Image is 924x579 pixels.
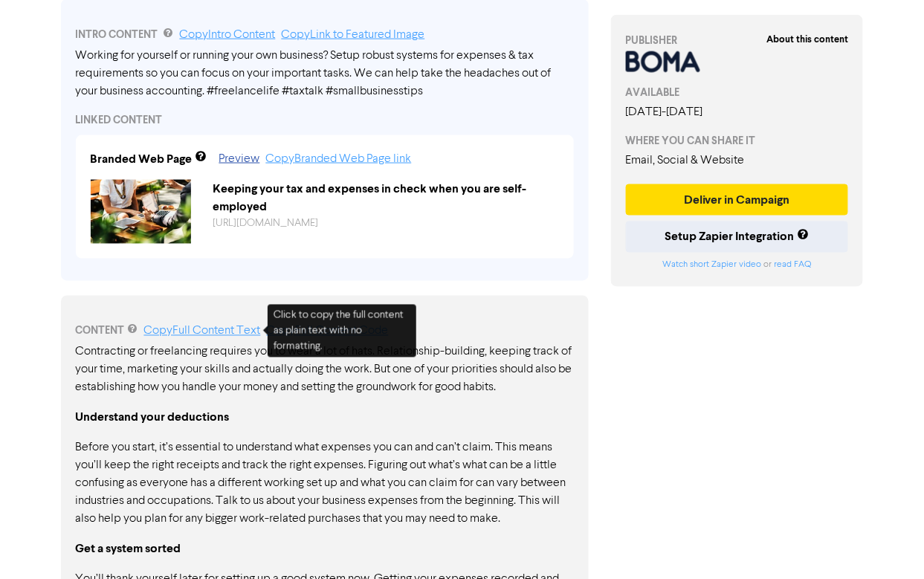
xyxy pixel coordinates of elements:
[76,26,574,44] div: INTRO CONTENT
[180,29,276,41] a: Copy Intro Content
[76,343,574,397] p: Contracting or freelancing requires you to wear a lot of hats. Relationship-building, keeping tra...
[626,259,849,272] div: or
[202,216,570,231] div: https://public2.bomamarketing.com/cp/2EPhGVXftiosyK6k6ES8W2?sa=6ZM9hYFJ
[268,305,416,358] div: Click to copy the full content as plain text with no formatting.
[766,33,848,45] strong: About this content
[626,152,849,169] div: Email, Social & Website
[282,29,425,41] a: Copy Link to Featured Image
[626,133,849,149] div: WHERE YOU CAN SHARE IT
[144,326,261,337] a: Copy Full Content Text
[91,150,193,168] div: Branded Web Page
[76,439,574,528] p: Before you start, it’s essential to understand what expenses you can and can’t claim. This means ...
[626,85,849,100] div: AVAILABLE
[76,542,181,557] strong: Get a system sorted
[626,184,849,216] button: Deliver in Campaign
[213,218,319,228] a: [URL][DOMAIN_NAME]
[266,153,412,165] a: Copy Branded Web Page link
[202,180,570,216] div: Keeping your tax and expenses in check when you are self-employed
[662,261,761,270] a: Watch short Zapier video
[850,508,924,579] iframe: Chat Widget
[76,410,230,425] strong: Understand your deductions
[76,47,574,100] div: Working for yourself or running your own business? Setup robust systems for expenses & tax requir...
[626,221,849,253] button: Setup Zapier Integration
[76,112,574,128] div: LINKED CONTENT
[626,103,849,121] div: [DATE] - [DATE]
[219,153,260,165] a: Preview
[626,33,849,48] div: PUBLISHER
[774,261,811,270] a: read FAQ
[76,323,574,340] div: CONTENT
